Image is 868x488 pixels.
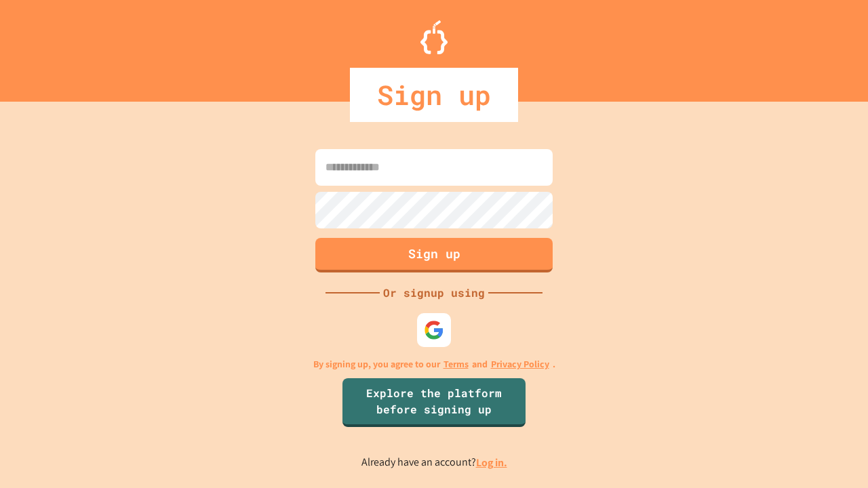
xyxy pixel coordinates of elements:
[420,20,448,54] img: Logo.svg
[315,238,553,272] button: Sign up
[350,68,518,122] div: Sign up
[380,285,488,301] div: Or signup using
[491,357,549,371] a: Privacy Policy
[476,455,507,470] a: Log in.
[361,454,507,471] p: Already have an account?
[424,320,444,340] img: google-icon.svg
[443,357,469,371] a: Terms
[313,357,555,371] p: By signing up, you agree to our and .
[342,378,526,427] a: Explore the platform before signing up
